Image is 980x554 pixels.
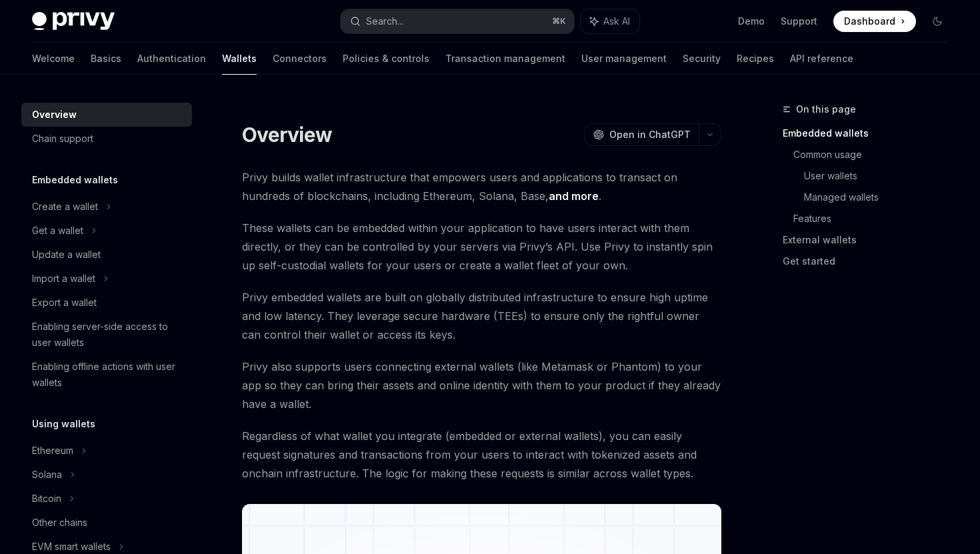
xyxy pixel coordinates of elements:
a: Demo [738,15,765,28]
h5: Using wallets [32,416,95,432]
a: Recipes [737,43,774,75]
a: External wallets [783,229,959,251]
a: Managed wallets [804,187,959,208]
div: Overview [32,107,77,123]
span: On this page [796,101,856,117]
span: ⌘ K [552,16,566,27]
a: Wallets [222,43,257,75]
a: Policies & controls [343,43,429,75]
a: Get started [783,251,959,272]
a: Update a wallet [21,243,192,267]
div: Bitcoin [32,491,61,507]
a: Welcome [32,43,75,75]
span: Ask AI [603,15,630,28]
a: Connectors [273,43,327,75]
a: Common usage [793,144,959,165]
a: Support [781,15,817,28]
a: Chain support [21,127,192,151]
div: Export a wallet [32,295,97,311]
a: Export a wallet [21,291,192,315]
button: Ask AI [581,9,639,33]
div: Get a wallet [32,223,83,239]
span: Regardless of what wallet you integrate (embedded or external wallets), you can easily request si... [242,427,721,483]
div: Enabling server-side access to user wallets [32,319,184,351]
button: Toggle dark mode [927,11,948,32]
a: Security [683,43,721,75]
div: Chain support [32,131,93,147]
a: Enabling server-side access to user wallets [21,315,192,355]
a: API reference [790,43,853,75]
a: Enabling offline actions with user wallets [21,355,192,395]
span: These wallets can be embedded within your application to have users interact with them directly, ... [242,219,721,275]
a: and more [549,189,599,203]
a: Embedded wallets [783,123,959,144]
div: Ethereum [32,443,73,459]
a: Features [793,208,959,229]
a: Overview [21,103,192,127]
span: Privy builds wallet infrastructure that empowers users and applications to transact on hundreds o... [242,168,721,205]
div: Create a wallet [32,199,98,215]
a: Dashboard [833,11,916,32]
div: Search... [366,13,403,29]
h5: Embedded wallets [32,172,118,188]
a: User wallets [804,165,959,187]
button: Open in ChatGPT [585,123,699,146]
a: Authentication [137,43,206,75]
a: Other chains [21,511,192,535]
a: User management [581,43,667,75]
div: Other chains [32,515,87,531]
span: Privy embedded wallets are built on globally distributed infrastructure to ensure high uptime and... [242,288,721,344]
span: Open in ChatGPT [609,128,691,141]
a: Transaction management [445,43,565,75]
img: dark logo [32,12,115,31]
span: Privy also supports users connecting external wallets (like Metamask or Phantom) to your app so t... [242,357,721,413]
a: Basics [91,43,121,75]
div: Enabling offline actions with user wallets [32,359,184,391]
h1: Overview [242,123,332,147]
span: Dashboard [844,15,895,28]
div: Import a wallet [32,271,95,287]
button: Search...⌘K [341,9,573,33]
div: Solana [32,467,62,483]
div: Update a wallet [32,247,101,263]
